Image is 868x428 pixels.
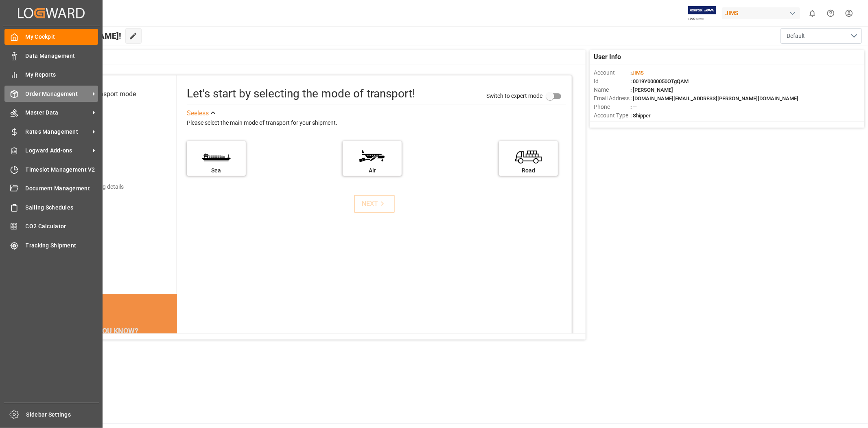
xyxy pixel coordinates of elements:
[503,166,554,175] div: Road
[688,6,716,20] img: Exertis%20JAM%20-%20Email%20Logo.jpg_1722504956.jpg
[26,222,98,231] span: CO2 Calculator
[722,5,803,21] button: JIMS
[187,85,415,102] div: Let's start by selecting the mode of transport!
[46,322,177,340] div: DID YOU KNOW?
[594,86,630,94] span: Name
[781,28,862,44] button: open menu
[26,90,90,98] span: Order Management
[722,7,800,19] div: JIMS
[630,95,798,101] span: : [DOMAIN_NAME][EMAIL_ADDRESS][PERSON_NAME][DOMAIN_NAME]
[594,94,630,103] span: Email Address
[26,203,98,212] span: Sailing Schedules
[4,67,98,83] a: My Reports
[26,128,90,136] span: Rates Management
[4,181,98,196] a: Document Management
[26,184,98,193] span: Document Management
[4,237,98,253] a: Tracking Shipment
[630,113,651,119] span: : Shipper
[4,199,98,215] a: Sailing Schedules
[187,108,209,118] div: See less
[787,32,805,40] span: Default
[354,195,395,213] button: NEXT
[26,241,98,250] span: Tracking Shipment
[4,48,98,64] a: Data Management
[187,118,566,128] div: Please select the main mode of transport for your shipment.
[594,77,630,86] span: Id
[191,166,242,175] div: Sea
[594,52,621,62] span: User Info
[73,89,136,99] div: Select transport mode
[26,108,90,117] span: Master Data
[26,71,98,79] span: My Reports
[630,78,689,84] span: : 0019Y0000050OTgQAM
[594,111,630,120] span: Account Type
[347,166,398,175] div: Air
[632,70,644,76] span: JIMS
[594,68,630,77] span: Account
[630,104,637,110] span: : —
[26,52,98,60] span: Data Management
[803,4,822,22] button: show 0 new notifications
[630,70,644,76] span: :
[486,92,542,99] span: Switch to expert mode
[4,218,98,234] a: CO2 Calculator
[362,199,387,209] div: NEXT
[26,410,99,419] span: Sidebar Settings
[630,87,673,93] span: : [PERSON_NAME]
[34,28,121,44] span: Hello [PERSON_NAME]!
[594,103,630,111] span: Phone
[4,161,98,177] a: Timeslot Management V2
[26,33,98,41] span: My Cockpit
[4,29,98,45] a: My Cockpit
[26,146,90,155] span: Logward Add-ons
[26,165,98,174] span: Timeslot Management V2
[822,4,840,22] button: Help Center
